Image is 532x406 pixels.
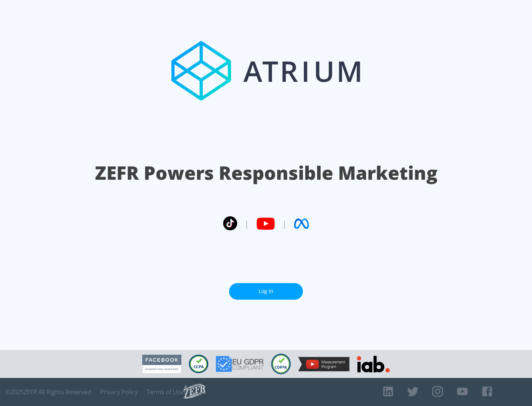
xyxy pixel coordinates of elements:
img: IAB [357,356,390,372]
img: CCPA Compliant [189,355,208,373]
span: | [282,218,287,229]
span: | [245,218,249,229]
h1: ZEFR Powers Responsible Marketing [95,160,437,186]
a: Terms of Use [147,388,184,396]
img: GDPR Compliant [216,356,264,372]
a: Log In [229,283,303,300]
img: Facebook Marketing Partner [142,355,181,374]
span: © 2025 ZEFR All Rights Reserved [6,388,91,396]
img: YouTube Measurement Program [298,357,349,371]
img: COPPA Compliant [271,354,291,374]
a: Privacy Policy [100,388,138,396]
